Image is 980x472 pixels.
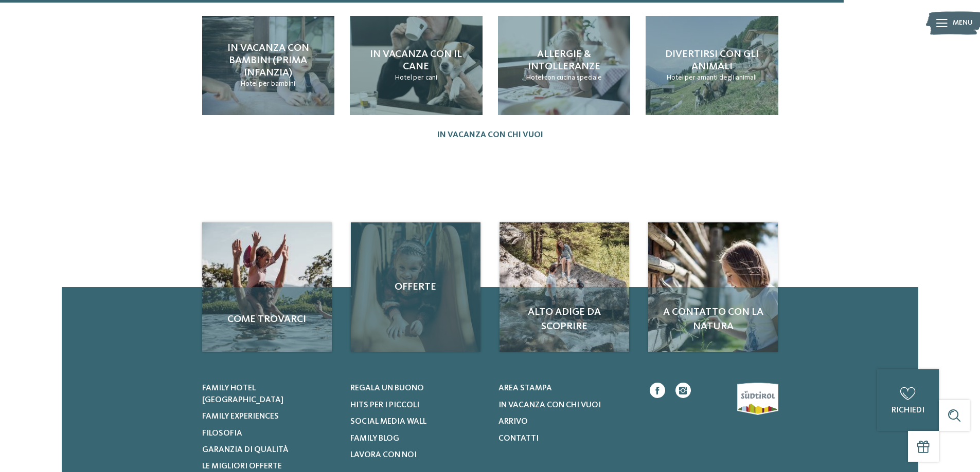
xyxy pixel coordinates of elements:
span: Hotel [395,74,412,81]
a: In vacanza con chi vuoi [437,130,543,140]
span: Offerte [361,280,470,294]
img: Hotel con spa per bambini: è tempo di coccole! [648,222,778,352]
span: Family hotel [GEOGRAPHIC_DATA] [202,384,283,404]
a: Hotel con spa per bambini: è tempo di coccole! In vacanza con bambini (prima infanzia) Hotel per ... [202,16,335,115]
span: Hotel [526,74,543,81]
span: Come trovarci [212,312,322,327]
span: In vacanza con il cane [370,49,462,72]
span: Alto Adige da scoprire [510,305,619,334]
a: In vacanza con chi vuoi [498,400,634,411]
span: Hotel [241,80,258,87]
span: per cani [413,74,437,81]
span: Lavora con noi [350,451,417,459]
a: Hotel con spa per bambini: è tempo di coccole! A contatto con la natura [648,222,778,352]
span: Family experiences [202,412,279,421]
a: Area stampa [498,383,634,394]
a: Hotel con spa per bambini: è tempo di coccole! Allergie & intolleranze Hotel con cucina speciale [498,16,631,115]
span: In vacanza con bambini (prima infanzia) [227,43,309,78]
span: con cucina speciale [544,74,602,81]
span: Hits per i piccoli [350,401,419,409]
a: Hotel con spa per bambini: è tempo di coccole! Offerte [351,222,480,352]
img: Hotel con spa per bambini: è tempo di coccole! [202,222,332,352]
span: In vacanza con chi vuoi [498,401,601,409]
span: Arrivo [498,418,528,426]
span: richiedi [892,406,924,414]
a: Lavora con noi [350,449,486,461]
span: Family Blog [350,435,399,443]
a: Le migliori offerte [202,461,337,472]
a: Hits per i piccoli [350,400,486,411]
span: Le migliori offerte [202,462,282,470]
a: Regala un buono [350,383,486,394]
span: Area stampa [498,384,552,392]
img: Hotel con spa per bambini: è tempo di coccole! [500,222,629,352]
a: Arrivo [498,416,634,427]
a: Hotel con spa per bambini: è tempo di coccole! Divertirsi con gli animali Hotel per amanti degli ... [646,16,778,115]
a: Hotel con spa per bambini: è tempo di coccole! Come trovarci [202,222,332,352]
span: Contatti [498,435,539,443]
span: Allergie & intolleranze [528,49,600,72]
a: Garanzia di qualità [202,444,337,456]
a: Family Blog [350,433,486,444]
span: Divertirsi con gli animali [665,49,759,72]
a: Contatti [498,433,634,444]
a: Social Media Wall [350,416,486,427]
span: per bambini [259,80,295,87]
span: per amanti degli animali [685,74,757,81]
a: Family hotel [GEOGRAPHIC_DATA] [202,383,337,406]
a: Hotel con spa per bambini: è tempo di coccole! In vacanza con il cane Hotel per cani [350,16,483,115]
a: Hotel con spa per bambini: è tempo di coccole! Alto Adige da scoprire [500,222,629,352]
span: Hotel [667,74,684,81]
a: Family experiences [202,411,337,422]
span: Social Media Wall [350,418,426,426]
span: Garanzia di qualità [202,446,289,454]
span: Regala un buono [350,384,424,392]
span: A contatto con la natura [658,305,768,334]
a: Filosofia [202,428,337,439]
a: richiedi [877,369,939,431]
span: Filosofia [202,429,242,438]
